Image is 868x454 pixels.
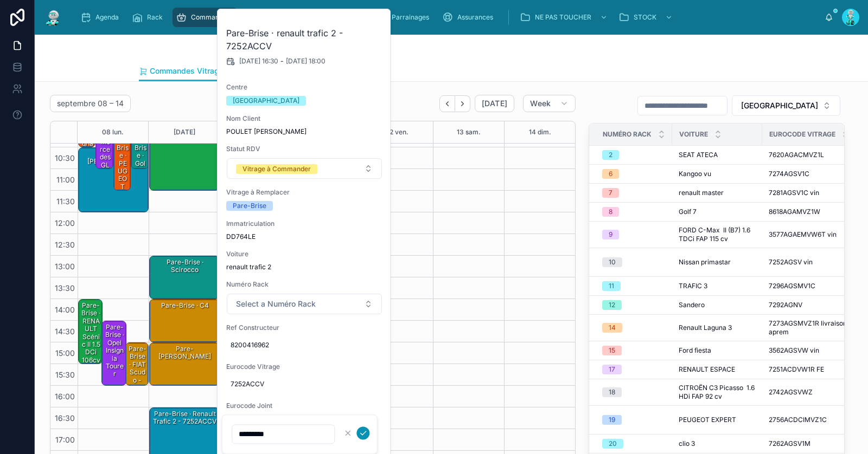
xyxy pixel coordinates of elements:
a: 7274AGSV1C [769,170,850,178]
a: 8 [602,207,666,217]
span: 3577AGAEMVW6T vin [769,230,837,239]
div: 14 [609,323,616,333]
span: DD764LE [226,232,382,241]
span: Eurocode Vitrage [226,362,382,371]
span: Rack [147,13,163,22]
button: Week [523,95,575,112]
span: Renault Laguna 3 [679,323,732,332]
span: Numéro Rack [603,130,652,139]
span: Sandero [679,301,705,309]
div: 15 [609,346,615,355]
span: Commandes [191,13,230,22]
span: 14:30 [52,327,78,336]
span: [DATE] 18:00 [286,57,325,66]
a: FORD C-Max II (B7) 1.6 TDCi FAP 115 cv [679,226,756,243]
span: NE PAS TOUCHER [535,13,591,22]
a: 2742AGSVWZ [769,388,850,397]
div: Pare-Brise · RENAULT Scénic II 1.5 dCi 106cv - 7257AGAV1M [80,301,101,397]
div: 08 lun. [102,121,124,143]
a: 15 [602,346,666,355]
a: renault master [679,189,756,197]
a: Kangoo vu [679,170,756,178]
div: Pare-Brise · renault trafic 2 - 7252ACCV [151,409,219,427]
span: 15:00 [53,348,78,358]
span: 2742AGSVWZ [769,388,813,397]
a: 2 [602,150,666,160]
div: 19 [609,415,615,425]
span: 13:00 [52,262,78,271]
div: 17 [609,365,615,374]
div: [DATE] [174,121,195,143]
a: Rack [129,8,170,27]
span: Commandes Vitrages [150,66,228,76]
span: 11:00 [54,175,78,184]
h2: Pare-Brise · renault trafic 2 - 7252ACCV [226,27,382,53]
span: TRAFIC 3 [679,282,707,290]
span: Voiture [679,130,708,139]
div: Pare-Brise · Scirocco [151,257,219,275]
span: 7252AGSV vin [769,258,813,267]
span: 12:00 [52,218,78,228]
div: 6 [609,169,612,179]
span: PEUGEOT EXPERT [679,416,736,424]
span: 7252ACCV [231,380,378,388]
span: STOCK [634,13,656,22]
div: [GEOGRAPHIC_DATA] [233,96,299,106]
span: CITROËN C3 Picasso 1.6 HDi FAP 92 cv [679,384,756,401]
a: 9 [602,230,666,239]
button: Select Button [227,158,382,179]
div: Vitrage à Commander [242,164,311,174]
div: Pare-Brise · FIAT Scudo - 3345AGS [127,344,148,401]
a: Commandes Vitrages [139,61,228,82]
span: 14:00 [52,305,78,314]
span: Agenda [95,13,119,22]
span: Golf 7 [679,207,697,216]
span: 16:30 [52,413,78,423]
a: 14 [602,323,666,333]
span: Nom Client [226,114,382,123]
a: 18 [602,387,666,397]
a: Agenda [77,8,126,27]
a: RENAULT ESPACE [679,365,756,374]
span: 8618AGAMVZ1W [769,207,820,216]
span: 12:30 [52,240,78,249]
a: 7296AGSMV1C [769,282,850,290]
div: 9 [609,230,612,239]
div: Pare-Brise [233,201,266,211]
div: Pare-Brise · RENAULT Scénic II 1.5 dCi 106cv - 7257AGAV1M [79,300,102,364]
button: 12 ven. [387,121,409,143]
span: Ref Constructeur [226,323,382,332]
span: 8200416962 [231,341,378,349]
a: Renault Laguna 3 [679,323,756,332]
div: 7 [609,188,612,198]
a: 17 [602,365,666,374]
a: Assurances [439,8,501,27]
span: [GEOGRAPHIC_DATA] [741,100,818,111]
span: Vitrage à Remplacer [226,188,382,197]
span: Kangoo vu [679,170,711,178]
a: clio 3 [679,439,756,448]
div: 12 [609,300,615,310]
span: 16:00 [52,392,78,401]
a: 7273AGSMVZ1R livraison aprem [769,319,850,336]
a: PEUGEOT EXPERT [679,416,756,424]
span: RENAULT ESPACE [679,365,735,374]
button: Back [439,95,455,112]
span: renault master [679,189,724,197]
a: SEAT ATECA [679,151,756,159]
div: Pare-Brise · Scirocco [150,256,219,299]
span: clio 3 [679,439,695,448]
button: [DATE] [475,95,514,112]
span: 7292AGNV [769,301,802,309]
span: 7281AGSV1C vin [769,189,819,197]
span: Parrainages [392,13,429,22]
a: Cadeaux [317,8,371,27]
span: Voiture [226,250,382,258]
a: 7262AGSV1M [769,439,850,448]
button: 14 dim. [529,121,551,143]
span: Ford fiesta [679,346,711,355]
a: 7251ACDVW1R FE [769,365,850,374]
